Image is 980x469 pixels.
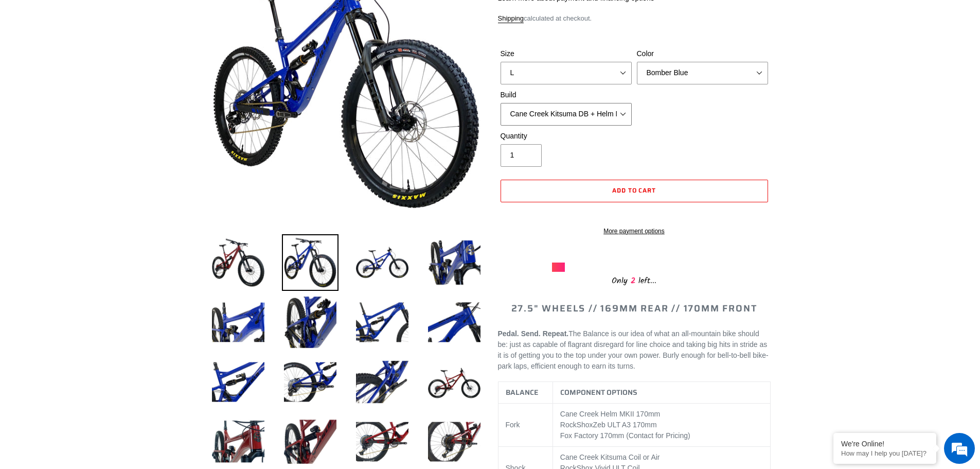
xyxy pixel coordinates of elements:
[560,410,661,418] span: Cane Creek Helm MKII 170mm
[498,404,553,447] td: Fork
[501,131,632,142] label: Quantity
[498,303,771,315] h2: 27.5" WHEELS // 169MM REAR // 170MM FRONT
[501,48,632,59] label: Size
[553,404,770,447] td: RockShox mm Fox Factory 170mm (Contact for Pricing)
[841,449,929,457] p: How may I help you today?
[637,48,768,59] label: Color
[841,440,929,448] div: We're Online!
[282,294,338,351] img: Load image into Gallery viewer, BALANCE - Complete Bike
[60,130,142,234] span: We're online!
[210,234,266,291] img: Load image into Gallery viewer, BALANCE - Complete Bike
[498,329,569,338] b: Pedal. Send. Repeat.
[426,354,483,410] img: Load image into Gallery viewer, BALANCE - Complete Bike
[11,57,27,72] div: Navigation go back
[282,234,338,291] img: Load image into Gallery viewer, BALANCE - Complete Bike
[426,234,483,291] img: Load image into Gallery viewer, BALANCE - Complete Bike
[5,281,196,317] textarea: Type your message and hit 'Enter'
[612,185,656,195] span: Add to cart
[553,382,770,404] th: COMPONENT OPTIONS
[354,234,411,291] img: Load image into Gallery viewer, BALANCE - Complete Bike
[593,421,645,429] span: Zeb ULT A3 170
[498,13,771,24] div: calculated at checkout.
[69,58,188,71] div: Chat with us now
[501,180,768,202] button: Add to cart
[426,294,483,351] img: Load image into Gallery viewer, BALANCE - Complete Bike
[501,227,768,236] a: More payment options
[498,14,524,23] a: Shipping
[498,382,553,404] th: BALANCE
[628,274,638,287] span: 2
[33,51,59,77] img: d_696896380_company_1647369064580_696896380
[498,328,771,372] p: The Balance is our idea of what an all-mountain bike should be: just as capable of flagrant disre...
[210,354,266,410] img: Load image into Gallery viewer, BALANCE - Complete Bike
[501,90,632,100] label: Build
[169,5,193,30] div: Minimize live chat window
[552,272,717,288] div: Only left...
[210,294,266,351] img: Load image into Gallery viewer, BALANCE - Complete Bike
[354,354,411,410] img: Load image into Gallery viewer, BALANCE - Complete Bike
[282,354,338,410] img: Load image into Gallery viewer, BALANCE - Complete Bike
[354,294,411,351] img: Load image into Gallery viewer, BALANCE - Complete Bike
